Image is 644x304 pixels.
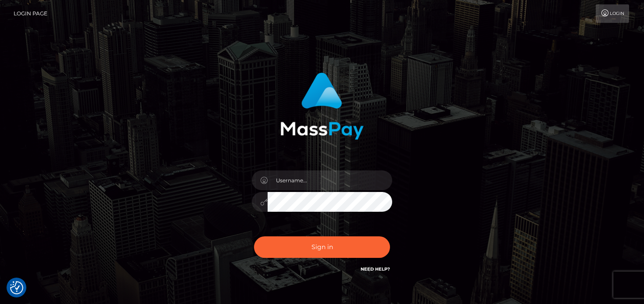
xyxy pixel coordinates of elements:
[280,72,364,140] img: MassPay Login
[10,281,23,294] img: Revisit consent button
[268,170,392,190] input: Username...
[254,236,390,258] button: Sign in
[596,4,629,23] a: Login
[361,266,390,272] a: Need Help?
[10,281,23,294] button: Consent Preferences
[14,4,47,23] a: Login Page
